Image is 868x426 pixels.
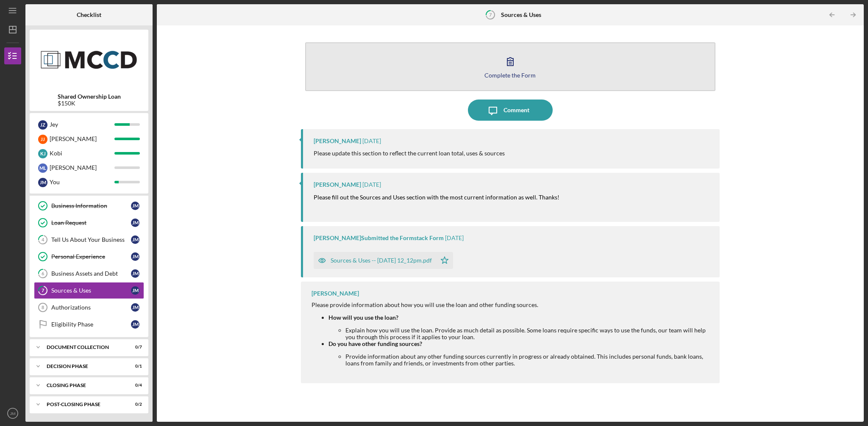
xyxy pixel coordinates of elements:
div: J M [131,219,139,227]
div: J J [38,135,47,144]
div: Post-Closing Phase [47,402,121,407]
b: Shared Ownership Loan [58,93,121,100]
tspan: 7 [489,12,492,17]
tspan: 6 [42,271,45,277]
button: Comment [468,100,553,121]
a: Business InformationJM [34,197,144,214]
p: Please update this section to reflect the current loan total, uses & sources [314,149,505,158]
a: 4Tell Us About Your BusinessJM [34,231,144,248]
div: 0 / 4 [127,383,142,388]
div: 0 / 2 [127,402,142,407]
a: Eligibility PhaseJM [34,316,144,333]
div: J M [131,235,139,244]
div: Authorizations [51,304,131,311]
a: 7Sources & UsesJM [34,282,144,299]
div: [PERSON_NAME] [50,132,114,146]
div: J Z [38,120,47,130]
tspan: 8 [42,305,44,310]
div: Business Assets and Debt [51,270,131,277]
div: J M [131,252,139,261]
div: [PERSON_NAME] Submitted the Formstack Form [314,235,444,241]
div: J M [38,178,47,187]
button: Complete the Form [305,42,716,91]
div: Jey [50,117,114,132]
li: Provide information about any other funding sources currently in progress or already obtained. Th... [345,353,712,367]
strong: How will you use the loan? [328,314,398,321]
a: 8AuthorizationsJM [34,299,144,316]
div: J M [131,269,139,278]
mark: Please fill out the Sources and Uses section with the most current information as well. Thanks! [314,194,559,201]
div: Eligibility Phase [51,321,131,328]
b: Sources & Uses [501,11,541,18]
div: $150K [58,100,121,107]
div: Document Collection [47,345,121,350]
div: Sources & Uses [51,287,131,294]
div: Please provide information about how you will use the loan and other funding sources. [312,302,712,308]
div: [PERSON_NAME] [50,160,114,175]
div: Kobi [50,146,114,160]
div: Decision Phase [47,364,121,369]
time: 2025-03-26 16:12 [445,235,464,241]
div: [PERSON_NAME] [314,138,361,144]
div: [PERSON_NAME] [314,181,361,188]
img: Product logo [30,34,148,85]
div: 0 / 7 [127,345,142,350]
button: JM [4,405,21,422]
div: K J [38,149,47,158]
div: Personal Experience [51,253,131,260]
div: J M [131,320,139,329]
strong: Do you have other funding sources? [328,340,422,347]
div: [PERSON_NAME] [312,290,359,297]
a: 6Business Assets and DebtJM [34,265,144,282]
text: JM [10,411,16,416]
a: Loan RequestJM [34,214,144,231]
div: Tell Us About Your Business [51,236,131,243]
tspan: 4 [42,237,45,243]
button: Sources & Uses -- [DATE] 12_12pm.pdf [314,252,453,269]
div: Complete the Form [484,72,536,78]
div: J M [131,286,139,295]
div: Business Information [51,202,131,209]
div: J M [131,303,139,312]
div: Sources & Uses -- [DATE] 12_12pm.pdf [331,257,432,264]
div: Loan Request [51,219,131,226]
div: 0 / 1 [127,364,142,369]
a: Personal ExperienceJM [34,248,144,265]
div: You [50,175,114,189]
time: 2025-08-27 23:39 [362,138,381,144]
div: Comment [504,100,529,121]
tspan: 7 [42,288,45,293]
li: Explain how you will use the loan. Provide as much detail as possible. Some loans require specifi... [345,327,712,340]
time: 2025-07-25 15:35 [362,181,381,188]
div: Closing Phase [47,383,121,388]
div: M L [38,163,47,173]
div: J M [131,202,139,210]
b: Checklist [77,11,101,18]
